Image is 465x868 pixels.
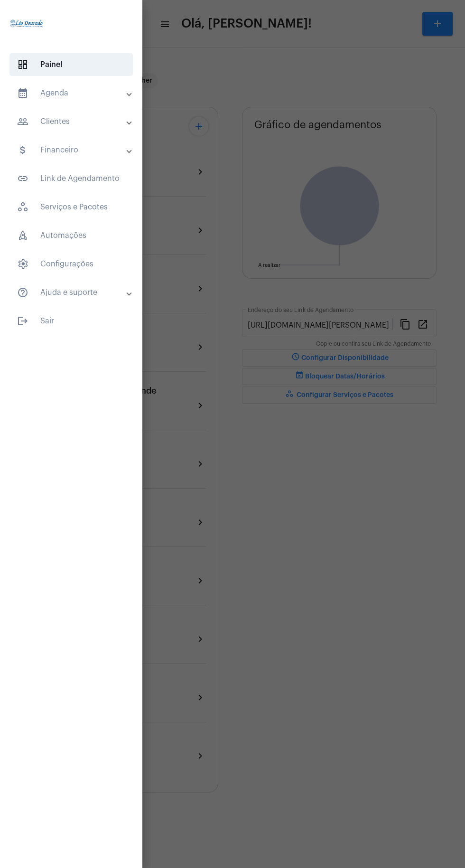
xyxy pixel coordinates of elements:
[6,110,142,133] mat-expansion-panel-header: sidenav iconClientes
[6,82,142,104] mat-expansion-panel-header: sidenav iconAgenda
[6,139,142,161] mat-expansion-panel-header: sidenav iconFinanceiro
[9,310,133,332] span: Sair
[17,201,28,213] span: sidenav icon
[17,144,127,156] mat-panel-title: Financeiro
[17,87,127,99] mat-panel-title: Agenda
[9,196,133,218] span: Serviços e Pacotes
[17,87,28,99] mat-icon: sidenav icon
[17,287,127,298] mat-panel-title: Ajuda e suporte
[17,116,28,127] mat-icon: sidenav icon
[17,116,127,127] mat-panel-title: Clientes
[17,59,28,70] span: sidenav icon
[6,281,142,304] mat-expansion-panel-header: sidenav iconAjuda e suporte
[17,173,28,184] mat-icon: sidenav icon
[9,167,133,190] span: Link de Agendamento
[17,144,28,156] mat-icon: sidenav icon
[9,253,133,275] span: Configurações
[17,258,28,270] span: sidenav icon
[9,53,133,76] span: Painel
[17,287,28,298] mat-icon: sidenav icon
[8,5,46,43] img: 4c910ca3-f26c-c648-53c7-1a2041c6e520.jpg
[17,230,28,241] span: sidenav icon
[9,224,133,247] span: Automações
[17,315,28,327] mat-icon: sidenav icon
